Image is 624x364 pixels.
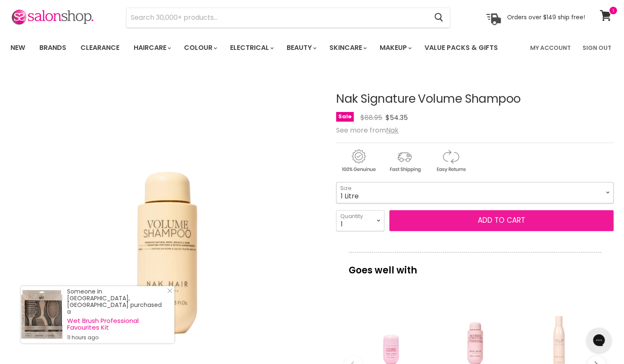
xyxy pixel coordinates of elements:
[336,112,354,122] span: Sale
[349,252,601,280] p: Goes well with
[4,36,515,60] ul: Main menu
[360,113,382,122] span: $88.95
[224,39,279,57] a: Electrical
[418,39,504,57] a: Value Packs & Gifts
[323,39,372,57] a: Skincare
[33,39,72,57] a: Brands
[4,39,31,57] a: New
[127,39,176,57] a: Haircare
[428,148,473,174] img: returns.gif
[336,125,399,135] span: See more from
[178,39,222,57] a: Colour
[280,39,321,57] a: Beauty
[389,210,614,231] button: Add to cart
[577,39,616,57] a: Sign Out
[167,288,172,293] svg: Close Icon
[67,334,166,341] small: 11 hours ago
[127,8,427,27] input: Search
[67,317,166,331] a: Wet Brush Professional Favourites Kit
[126,8,450,28] form: Product
[336,93,614,106] h1: Nak Signature Volume Shampoo
[74,39,126,57] a: Clearance
[427,8,450,27] button: Search
[336,210,384,231] select: Quantity
[336,148,381,174] img: genuine.gif
[67,288,166,341] div: Someone in [GEOGRAPHIC_DATA], [GEOGRAPHIC_DATA] purchased a
[382,148,427,174] img: shipping.gif
[21,286,63,343] a: Visit product page
[164,288,172,296] a: Close Notification
[386,125,399,135] a: Nak
[386,113,408,122] span: $54.35
[507,13,585,21] p: Orders over $149 ship free!
[525,39,576,57] a: My Account
[373,39,417,57] a: Makeup
[582,325,616,356] iframe: Gorgias live chat messenger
